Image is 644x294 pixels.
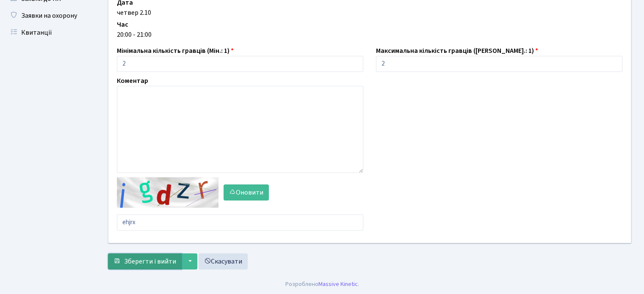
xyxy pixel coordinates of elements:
[4,7,89,24] a: Заявки на охорону
[4,24,89,41] a: Квитанції
[117,19,128,30] label: Час
[124,257,176,266] span: Зберегти і вийти
[117,30,622,40] div: 20:00 - 21:00
[285,280,359,289] div: Розроблено .
[199,253,248,269] a: Скасувати
[117,76,148,86] label: Коментар
[117,46,234,56] label: Мінімальна кількість гравців (Мін.: 1)
[108,253,182,269] button: Зберегти і вийти
[117,214,363,231] input: Введіть текст із зображення
[117,8,622,18] div: четвер 2.10
[117,177,218,208] img: default
[318,280,358,289] a: Massive Kinetic
[224,184,269,201] button: Оновити
[376,46,538,56] label: Максимальна кількість гравців ([PERSON_NAME].: 1)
